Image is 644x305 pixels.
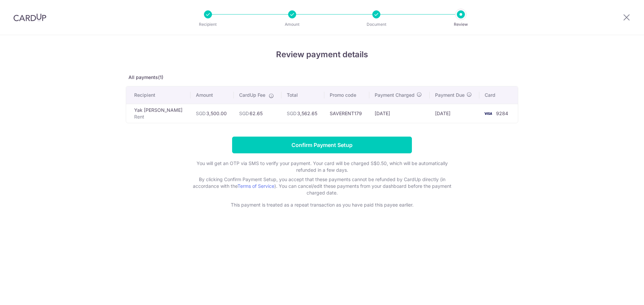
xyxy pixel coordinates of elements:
p: Amount [267,21,317,28]
iframe: Opens a widget where you can find more information [601,285,637,302]
p: Rent [134,113,185,120]
p: Document [352,21,401,28]
th: Total [281,86,324,104]
th: Recipient [126,86,191,104]
td: [DATE] [369,104,430,123]
td: 3,500.00 [191,104,234,123]
td: SAVERENT179 [324,104,369,123]
p: Review [436,21,486,28]
td: [DATE] [430,104,479,123]
th: Promo code [324,86,369,104]
img: <span class="translation_missing" title="translation missing: en.account_steps.new_confirm_form.b... [481,109,495,118]
th: Card [479,86,518,104]
p: By clicking Confirm Payment Setup, you accept that these payments cannot be refunded by CardUp di... [188,176,456,196]
td: 3,562.65 [281,104,324,123]
h4: Review payment details [126,49,518,61]
td: 62.65 [234,104,281,123]
span: SGD [287,110,297,116]
input: Confirm Payment Setup [232,137,412,153]
span: CardUp Fee [239,92,265,98]
span: SGD [239,110,249,116]
span: 9284 [496,110,508,116]
p: Recipient [183,21,233,28]
td: Yak [PERSON_NAME] [126,104,191,123]
span: Payment Due [435,92,465,98]
p: All payments(1) [126,74,518,81]
a: Terms of Service [237,183,274,189]
p: You will get an OTP via SMS to verify your payment. Your card will be charged S$0.50, which will ... [188,160,456,173]
span: Payment Charged [375,92,415,98]
span: SGD [196,110,206,116]
p: This payment is treated as a repeat transaction as you have paid this payee earlier. [188,202,456,208]
img: CardUp [13,13,46,21]
th: Amount [191,86,234,104]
